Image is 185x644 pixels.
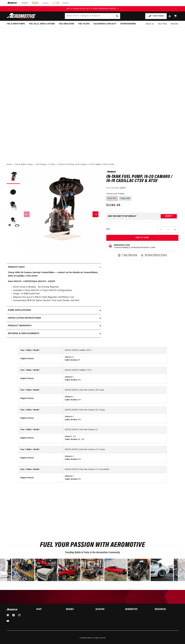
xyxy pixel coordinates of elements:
div: Part Number: [106,186,178,190]
th: Engine Size(s) [19,354,63,363]
summary: Fuel Filters [76,21,92,27]
td: 2, 3.6 122, 222 [63,433,166,443]
summary: Pump Applications [7,306,101,314]
a: Aeromotive [84,637,92,639]
span: Fuel & Water Pumps [7,23,25,25]
span: Accessories & Specialty [93,23,116,25]
summary: Resources [155,608,178,611]
li: Single -10 ORB Outlet Port [13,292,100,296]
th: Year / Make / Model [19,407,63,413]
button: Load image 4 in gallery view [7,214,20,228]
td: [DATE]-[DATE] Cadillac ATS V [63,347,166,354]
div: image number 13 [81,559,104,581]
label: Triple 450 [119,196,131,201]
button: Load image 3 in gallery view [7,200,20,213]
th: Year / Make / Model [19,367,63,374]
small: All rights reserved [93,637,105,639]
em: Dual 450LPH - #18075 [8,280,31,283]
span: Tech Help [158,23,167,25]
th: Engine Size(s) [19,394,63,403]
td: 3.6 217 [63,354,166,363]
button: Slide right [93,211,98,217]
div: Photo from a Shopper [35,559,58,581]
legend: Choose your Pumps: [106,192,125,195]
li: Direct Drop-In Module - No Drilling Required [13,285,100,289]
summary: Fuel & Water Pumps [5,21,27,27]
strong: Liters: [65,436,71,438]
strong: Chevy 2016-20 Camaro (except Convertibles -- contact us for details on Convertibles), 2016-19 Cad... [8,272,98,277]
summary: System Diagrams [118,21,138,27]
div: image number 11 [35,559,58,581]
button: Translation missing: en.sections.announcements.previous_announcement [7,6,12,11]
td: 6.2 376 [63,453,166,463]
td: 6.2 376 [63,473,166,483]
div: Photo from a Shopper [12,559,34,581]
summary: Aeromotive [125,608,149,611]
strong: | [8,280,55,283]
input: Search by Part Number, Category or Keyword [65,13,120,19]
button: Emissions CodeContinue Reading to Understand Emissions Codes [114,244,155,249]
span: BUY A REGULATOR, GET A FREE PRESSURE GAUGE [67,8,116,10]
span: Fuel Cells, Tanks & Systems [29,23,55,25]
span: Fuel Regulators [59,23,74,25]
small: © 2025 . [80,637,92,639]
div: Photo from a Shopper [151,559,173,581]
h2: Pump Applications [8,309,31,312]
summary: Shop [36,608,60,611]
th: Engine Size(s) [19,374,63,383]
a: 90 Days Return Policy [141,253,167,260]
h2: Installation Instructions [8,316,41,320]
li: Available in Dual 450LPH or Triple 450LPH Configurations [13,289,100,292]
a: 1 Year Warranty [118,253,137,257]
td: [DATE]-[DATE] Chevrolet Camaro LS [63,426,166,433]
strong: Liters: [65,356,71,358]
th: Engine Size(s) [19,453,63,463]
span: About Us [146,23,154,25]
td: 6.2 376 [63,374,166,383]
h1: In-Tank Fuel Pump, 16-20 Camaro / 16-19 Cadillac CTSV & ATSV [106,175,178,183]
span: Fuel Filters [78,23,90,25]
strong: Liters: [65,455,71,457]
li: In-Tank [48,163,57,166]
td: 6.2 376 [63,413,166,423]
th: Year / Make / Model [19,446,63,453]
th: Engine Size(s) [19,473,63,483]
summary: Product warranty [7,322,101,330]
h2: Product Info [8,266,25,269]
strong: 18075 [120,187,126,189]
strong: Liters: [65,376,71,378]
strong: Cubic Inches: [65,438,77,440]
button: Translation missing: en.sections.announcements.next_announcement [173,6,178,11]
td: [DATE]-[DATE] Chevrolet Camaro ZL1 Coupe [63,407,166,413]
td: [DATE]-[DATE] Chevrolet Camaro SS Coupe [63,387,166,394]
div: Next [178,559,185,581]
label: QTY [106,228,110,230]
h2: Account [95,608,119,611]
li: In-Tank Fuel Pump, 16-20 Camaro / 16-19 Cadillac CTSV & ATSV [57,163,114,166]
a: About Us [144,21,156,27]
a: BUY A REGULATOR, GET A FREE PRESSURE GAUGE [12,7,173,10]
strong: Cubic Inches: [65,379,77,381]
li: Incorporates OEM Jet Siphon System, Fuel Level Sender, and Vent [13,299,100,302]
div: 1 of 4 [12,7,173,10]
span: Trending Builds & Posts in the Aeromotive Community [65,551,120,554]
strong: Liters: [65,396,71,398]
th: Year / Make / Model [19,387,63,394]
summary: Rebuilds [169,21,180,27]
button: Slide left [24,211,30,217]
span: $1,182.45 [106,203,120,208]
div: Announcement [12,7,173,10]
strong: Cubic Inches: [65,359,77,361]
h2: Brands [66,608,90,611]
button: Load image 2 in gallery view [7,185,20,199]
nav: breadcrumbs [7,163,178,166]
td: [DATE]-[DATE] Chevrolet Camaro LT1 Coupe [63,446,166,453]
div: Photo from a Shopper [104,559,127,581]
div: Photo from a Shopper [127,559,150,581]
span: System Diagrams [120,23,136,25]
div: image number 14 [104,559,127,581]
th: Year / Make / Model [19,347,63,354]
div: Photo from a Shopper [58,559,81,581]
img: Emissions code [108,244,113,248]
summary: Returns & replacements [7,330,101,338]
